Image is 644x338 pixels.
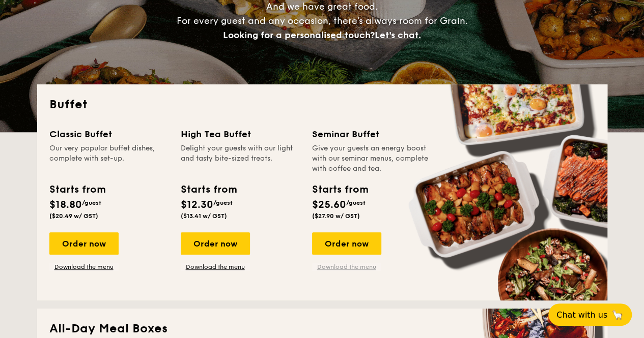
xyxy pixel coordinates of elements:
span: ($27.90 w/ GST) [312,212,360,220]
h2: All-Day Meal Boxes [49,321,595,337]
span: And we have great food. For every guest and any occasion, there’s always room for Grain. [177,1,468,41]
a: Download the menu [312,263,381,271]
div: Starts from [49,182,105,197]
span: $12.30 [181,199,213,211]
div: Our very popular buffet dishes, complete with set-up. [49,143,169,174]
div: Seminar Buffet [312,127,431,141]
div: Order now [312,232,381,255]
span: /guest [346,199,366,206]
div: Give your guests an energy boost with our seminar menus, complete with coffee and tea. [312,143,431,174]
div: Classic Buffet [49,127,169,141]
div: Order now [181,232,250,255]
h2: Buffet [49,97,595,113]
span: /guest [82,199,101,206]
div: Starts from [181,182,236,197]
div: Starts from [312,182,368,197]
a: Download the menu [181,263,250,271]
span: ($13.41 w/ GST) [181,212,227,220]
span: 🦙 [611,309,624,321]
button: Chat with us🦙 [548,303,632,326]
a: Download the menu [49,263,119,271]
div: Order now [49,232,119,255]
span: Let's chat. [375,29,421,41]
span: ($20.49 w/ GST) [49,212,98,220]
span: $18.80 [49,199,82,211]
span: Looking for a personalised touch? [223,29,375,41]
div: Delight your guests with our light and tasty bite-sized treats. [181,143,300,174]
span: $25.60 [312,199,346,211]
span: Chat with us [556,310,607,320]
span: /guest [213,199,233,206]
div: High Tea Buffet [181,127,300,141]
